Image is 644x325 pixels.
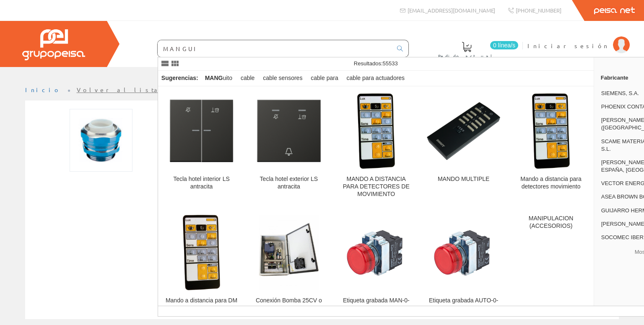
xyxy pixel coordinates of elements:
[527,41,609,50] span: Iniciar sesión
[514,175,587,191] div: Mando a distancia para detectores movimiento
[237,71,258,86] div: cable
[252,175,325,191] div: Tecla hotel exterior LS antracita
[532,93,570,169] img: Mando a distancia para detectores movimiento
[158,40,392,57] input: Buscar ...
[245,87,332,208] a: Tecla hotel exterior LS antracita Tecla hotel exterior LS antracita
[22,29,85,60] img: Grupo Peisa
[77,86,242,93] a: Volver al listado de productos
[427,297,500,312] div: Etiqueta grabada AUTO-0-MAN
[165,175,238,191] div: Tecla hotel interior LS antracita
[70,109,132,172] img: Foto artículo Racor latonTubodix Pg-36 (150x150)
[333,87,420,208] a: MANDO A DISTANCIA PARA DETECTORES DE MOVIMIENTO MANDO A DISTANCIA PARA DETECTORES DE MOVIMIENTO
[165,297,238,312] div: Mando a distancia para DM TEC 010
[259,215,319,290] img: Conexión Bomba 25CV o 15CV o 10CV con selectores Aut-0-Man
[438,52,495,60] span: Pedido actual
[340,297,413,312] div: Etiqueta grabada MAN-0-AUTO
[340,175,413,198] div: MANDO A DISTANCIA PARA DETECTORES DE MOVIMIENTO
[354,60,398,67] span: Resultados:
[165,94,238,168] img: Tecla hotel interior LS antracita
[183,215,221,290] img: Mando a distancia para DM TEC 010
[205,75,223,81] strong: MANG
[307,71,341,86] div: cable para
[383,60,398,67] span: 55533
[420,87,507,208] a: MANDO MULTIPLE MANDO MULTIPLE
[158,72,200,84] div: Sugerencias:
[357,93,395,169] img: MANDO A DISTANCIA PARA DETECTORES DE MOVIMIENTO
[252,297,325,320] div: Conexión Bomba 25CV o 15CV o 10CV con selectores Aut-0-Man
[427,224,500,281] img: Etiqueta grabada AUTO-0-MAN
[340,224,413,281] img: Etiqueta grabada MAN-0-AUTO
[408,7,495,14] span: [EMAIL_ADDRESS][DOMAIN_NAME]
[507,87,594,208] a: Mando a distancia para detectores movimiento Mando a distancia para detectores movimiento
[25,86,61,93] a: Inicio
[427,102,500,160] img: MANDO MULTIPLE
[343,71,408,86] div: cable para actuadores
[527,35,630,43] a: Iniciar sesión
[202,71,236,86] div: uito
[516,7,561,14] span: [PHONE_NUMBER]
[490,41,518,49] span: 0 línea/s
[252,94,325,168] img: Tecla hotel exterior LS antracita
[427,175,500,183] div: MANDO MULTIPLE
[158,87,245,208] a: Tecla hotel interior LS antracita Tecla hotel interior LS antracita
[514,215,587,230] div: MANIPULACION (ACCESORIOS)
[260,71,306,86] div: cable sensores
